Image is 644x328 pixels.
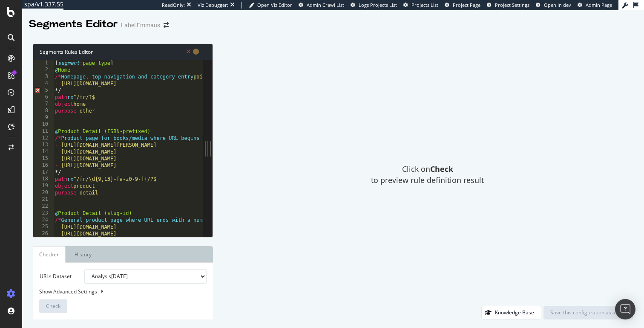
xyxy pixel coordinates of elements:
a: Admin Crawl List [299,2,344,9]
div: 19 [33,183,54,189]
div: Segments Rules Editor [33,44,213,60]
a: Open in dev [536,2,571,9]
label: URLs Dataset [33,269,78,284]
div: 12 [33,135,54,142]
div: 8 [33,107,54,114]
div: Open Intercom Messenger [615,299,635,319]
div: 16 [33,162,54,169]
span: You have unsaved modifications [193,47,199,55]
a: Project Page [445,2,480,9]
span: Error, read annotations row 5 [33,87,41,94]
div: Save this configuration as active [550,309,627,316]
span: Open in dev [544,2,571,8]
div: Label Emmaus [121,21,160,29]
span: Syntax is invalid [186,47,191,55]
div: 20 [33,189,54,196]
button: Save this configuration as active [543,306,633,319]
div: Knowledge Base [495,309,534,316]
div: 26 [33,230,54,237]
div: ReadOnly: [162,2,185,9]
div: 11 [33,128,54,135]
div: 22 [33,203,54,210]
div: 25 [33,224,54,230]
button: Knowledge Base [481,306,541,319]
div: Viz Debugger: [198,2,228,9]
a: History [68,246,98,263]
a: Logs Projects List [351,2,397,9]
div: 23 [33,210,54,217]
button: Check [39,299,67,313]
span: Check [46,302,60,310]
div: 15 [33,155,54,162]
span: Admin Page [586,2,612,8]
div: 7 [33,101,54,107]
a: Project Settings [487,2,529,9]
div: 24 [33,217,54,224]
a: Checker [33,246,66,263]
div: Segments Editor [29,17,118,32]
span: Project Settings [495,2,529,8]
div: 4 [33,80,54,87]
div: 21 [33,196,54,203]
div: 6 [33,94,54,101]
a: Admin Page [578,2,612,9]
a: Open Viz Editor [249,2,292,9]
div: 3 [33,73,54,80]
span: Click on to preview rule definition result [371,164,484,186]
span: Projects List [411,2,438,8]
div: 17 [33,169,54,176]
a: Knowledge Base [481,309,541,316]
span: Admin Crawl List [307,2,344,8]
strong: Check [430,164,453,174]
div: 14 [33,148,54,155]
div: 10 [33,121,54,128]
div: arrow-right-arrow-left [164,22,169,28]
div: 5 [33,87,54,94]
div: 13 [33,142,54,148]
div: 9 [33,114,54,121]
span: Project Page [453,2,480,8]
div: 1 [33,60,54,67]
div: 18 [33,176,54,183]
span: Open Viz Editor [257,2,292,8]
div: Show Advanced Settings [33,288,200,295]
div: 2 [33,67,54,73]
a: Projects List [403,2,438,9]
span: Logs Projects List [359,2,397,8]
